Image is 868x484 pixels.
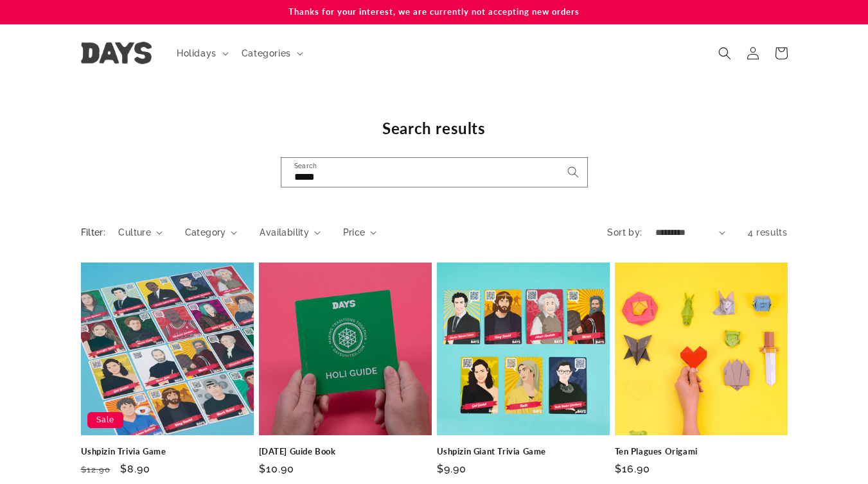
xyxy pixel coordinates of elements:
summary: Culture (0 selected) [118,226,162,239]
span: Availability [260,226,309,239]
summary: Holidays [169,40,234,67]
a: Ushpizin Trivia Game [81,446,254,457]
span: Categories [242,48,291,59]
summary: Search [711,39,739,67]
span: 4 results [748,227,787,238]
button: Search [559,158,587,186]
img: Days United [81,42,152,64]
a: [DATE] Guide Book [259,446,432,457]
h1: Search results [81,118,788,138]
span: Culture [118,226,151,239]
span: Price [343,226,366,239]
a: Ushpizin Giant Trivia Game [437,446,610,457]
span: Holidays [177,48,217,59]
summary: Category (0 selected) [185,226,238,239]
summary: Availability (0 selected) [260,226,320,239]
h2: Filter: [81,226,106,239]
summary: Price [343,226,377,239]
span: Category [185,226,226,239]
summary: Categories [234,40,308,67]
a: Ten Plagues Origami [615,446,788,457]
label: Sort by: [607,227,642,238]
